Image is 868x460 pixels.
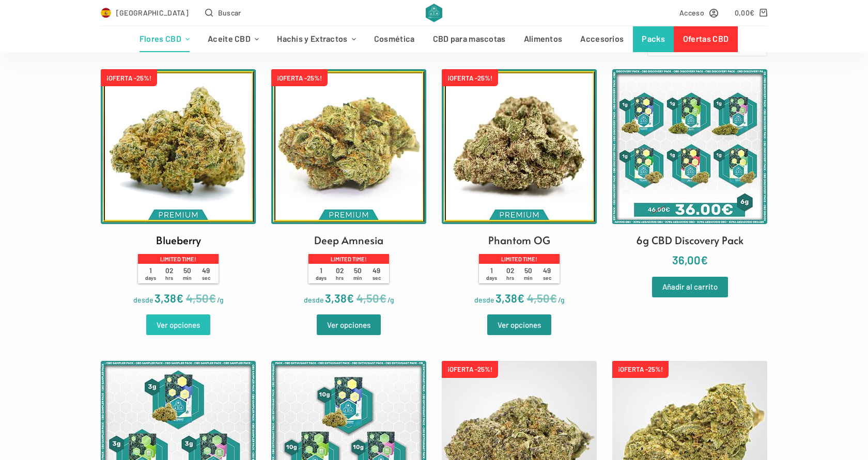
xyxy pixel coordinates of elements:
[474,295,494,304] span: desde
[330,266,349,281] span: 02
[268,26,365,52] a: Hachís y Extractos
[271,69,426,307] a: ¡OFERTA -25%! Deep Amnesia Limited time! 1days 02hrs 50min 49sec desde 3,38€/g
[205,7,241,19] button: Abrir formulario de búsqueda
[209,291,216,305] span: €
[679,7,704,19] span: Acceso
[679,7,718,19] a: Acceso
[479,254,560,263] p: Limited time!
[515,26,571,52] a: Alimentos
[424,26,515,52] a: CBD para mascotas
[483,266,501,281] span: 1
[199,26,268,52] a: Aceite CBD
[130,26,198,52] a: Flores CBD
[349,266,367,281] span: 50
[550,291,557,305] span: €
[636,232,743,248] h2: 6g CBD Discovery Pack
[314,232,383,248] h2: Deep Amnesia
[186,291,216,305] bdi: 4,50
[674,26,737,52] a: Ofertas CBD
[558,295,565,304] span: /g
[217,295,224,304] span: /g
[142,266,160,281] span: 1
[488,232,550,248] h2: Phantom OG
[145,275,156,281] span: days
[373,275,381,281] span: sec
[133,295,153,304] span: desde
[178,266,197,281] span: 50
[701,253,708,266] span: €
[353,275,362,281] span: min
[633,26,674,52] a: Packs
[426,4,442,22] img: CBD Alchemy
[101,69,256,307] a: ¡OFERTA -25%! Blueberry Limited time! 1days 02hrs 50min 49sec desde 3,38€/g
[612,361,669,378] span: ¡OFERTA -25%!
[506,275,514,281] span: hrs
[165,275,173,281] span: hrs
[524,275,533,281] span: min
[160,266,178,281] span: 02
[271,69,328,86] span: ¡OFERTA -25%!
[101,69,157,86] span: ¡OFERTA -25%!
[308,254,389,263] p: Limited time!
[218,7,241,19] span: Buscar
[672,253,708,266] bdi: 36,00
[379,291,386,305] span: €
[442,69,498,86] span: ¡OFERTA -25%!
[357,291,386,305] bdi: 4,50
[336,275,344,281] span: hrs
[517,291,524,305] span: €
[312,266,331,281] span: 1
[527,291,557,305] bdi: 4,50
[154,291,183,305] bdi: 3,38
[652,277,728,297] a: Añade “6g CBD Discovery Pack” a tu carrito
[101,7,189,19] a: Select Country
[156,232,201,248] h2: Blueberry
[101,8,111,18] img: ES Flag
[183,275,192,281] span: min
[388,295,394,304] span: /g
[442,69,597,307] a: ¡OFERTA -25%! Phantom OG Limited time! 1days 02hrs 50min 49sec desde 3,38€/g
[325,291,354,305] bdi: 3,38
[543,275,551,281] span: sec
[146,314,210,335] a: Elige las opciones para “Blueberry”
[304,295,324,304] span: desde
[197,266,215,281] span: 49
[487,314,551,335] a: Elige las opciones para “Phantom OG”
[365,26,424,52] a: Cosmética
[442,361,498,378] span: ¡OFERTA -25%!
[735,7,767,19] a: Carro de compra
[735,8,755,17] bdi: 0,00
[612,69,767,269] a: 6g CBD Discovery Pack 36,00€
[495,291,524,305] bdi: 3,38
[571,26,633,52] a: Accesorios
[519,266,538,281] span: 50
[116,7,189,19] span: [GEOGRAPHIC_DATA]
[367,266,386,281] span: 49
[316,275,327,281] span: days
[538,266,556,281] span: 49
[486,275,497,281] span: days
[130,26,737,52] nav: Menú de cabecera
[138,254,219,263] p: Limited time!
[176,291,183,305] span: €
[317,314,381,335] a: Elige las opciones para “Deep Amnesia”
[202,275,210,281] span: sec
[501,266,519,281] span: 02
[347,291,354,305] span: €
[750,8,754,17] span: €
